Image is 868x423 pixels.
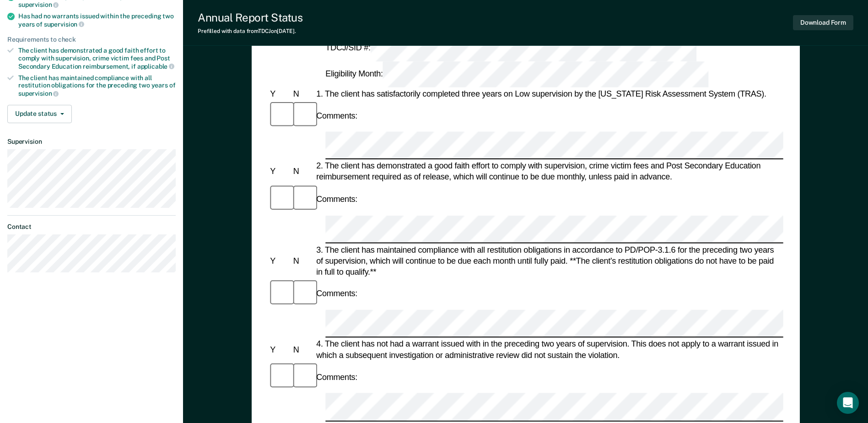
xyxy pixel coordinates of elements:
div: N [291,344,314,355]
div: The client has maintained compliance with all restitution obligations for the preceding two years of [18,74,176,98]
div: Y [268,255,291,266]
div: Open Intercom Messenger [837,392,859,414]
div: 2. The client has demonstrated a good faith effort to comply with supervision, crime victim fees ... [314,161,783,183]
div: Prefilled with data from TDCJ on [DATE] . [198,28,302,34]
div: Annual Report Status [198,11,302,24]
div: Comments: [314,372,359,383]
div: TDCJ/SID #: [323,35,698,61]
div: Comments: [314,288,359,299]
div: Y [268,88,291,99]
dt: Supervision [7,138,176,146]
span: supervision [44,21,84,28]
div: N [291,166,314,177]
div: 3. The client has maintained compliance with all restitution obligations in accordance to PD/POP-... [314,244,783,277]
div: The client has demonstrated a good faith effort to comply with supervision, crime victim fees and... [18,47,176,70]
div: Comments: [314,110,359,121]
dt: Contact [7,223,176,231]
div: N [291,88,314,99]
div: N [291,255,314,266]
div: Requirements to check [7,36,176,43]
span: supervision [18,1,59,8]
span: supervision [18,90,59,97]
button: Download Form [793,15,853,30]
div: 1. The client has satisfactorily completed three years on Low supervision by the [US_STATE] Risk ... [314,88,783,99]
div: Y [268,166,291,177]
div: Eligibility Month: [323,61,710,87]
span: applicable [137,63,174,70]
div: 4. The client has not had a warrant issued with in the preceding two years of supervision. This d... [314,339,783,361]
div: Has had no warrants issued within the preceding two years of [18,12,176,28]
div: Y [268,344,291,355]
button: Update status [7,105,72,123]
div: Comments: [314,194,359,205]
